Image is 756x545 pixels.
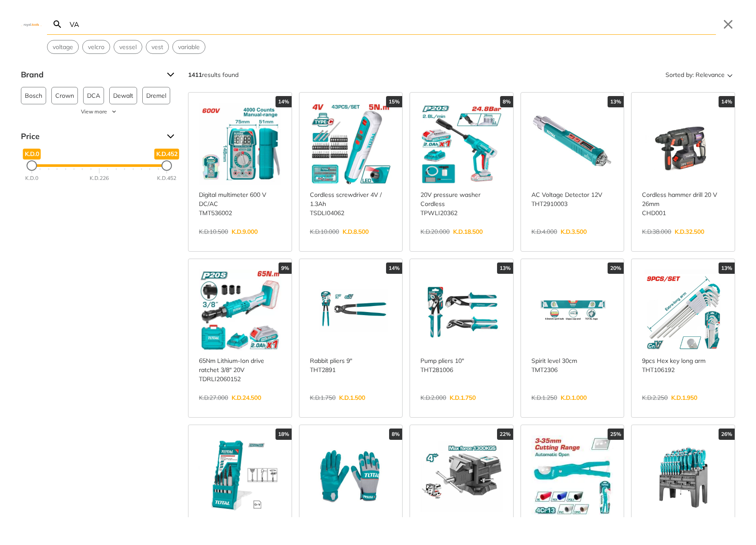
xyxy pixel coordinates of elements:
[389,429,402,440] div: 8%
[146,87,166,104] span: Dremel
[279,263,292,274] div: 9%
[83,40,110,53] button: Select suggestion: velcro
[608,429,624,440] div: 25%
[664,68,735,82] button: Sorted by:Relevance Sort
[21,130,160,143] span: Price
[90,174,109,182] div: K.D.226
[172,40,205,54] div: Suggestion: variable
[47,40,79,54] div: Suggestion: voltage
[497,429,513,440] div: 22%
[68,14,716,34] input: Search…
[27,160,37,171] div: Minimum Price
[88,43,104,52] span: velcro
[21,22,42,26] img: Close
[608,263,624,274] div: 20%
[87,87,100,104] span: DCA
[146,40,168,53] button: Select suggestion: vest
[21,108,178,116] button: View more
[25,174,38,182] div: K.D.0
[81,108,107,116] span: View more
[25,87,42,104] span: Bosch
[719,263,735,274] div: 13%
[725,70,735,80] svg: Sort
[696,68,725,82] span: Relevance
[151,43,163,52] span: vest
[51,87,78,104] button: Crown
[276,96,292,107] div: 14%
[119,43,137,52] span: vessel
[721,17,735,31] button: Close
[497,263,513,274] div: 13%
[114,40,142,54] div: Suggestion: vessel
[386,263,402,274] div: 14%
[608,96,624,107] div: 13%
[55,87,74,104] span: Crown
[188,71,202,79] strong: 1411
[52,19,63,30] svg: Search
[114,40,142,53] button: Select suggestion: vessel
[83,87,104,104] button: DCA
[47,40,78,53] button: Select suggestion: voltage
[113,87,133,104] span: Dewalt
[386,96,402,107] div: 15%
[109,87,137,104] button: Dewalt
[500,96,513,107] div: 8%
[53,43,73,52] span: voltage
[82,40,110,54] div: Suggestion: velcro
[142,87,170,104] button: Dremel
[21,68,160,82] span: Brand
[719,96,735,107] div: 14%
[157,174,176,182] div: K.D.452
[21,87,46,104] button: Bosch
[178,43,200,52] span: variable
[161,160,172,171] div: Maximum Price
[146,40,169,54] div: Suggestion: vest
[173,40,205,53] button: Select suggestion: variable
[276,429,292,440] div: 18%
[719,429,735,440] div: 26%
[188,68,239,82] div: results found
